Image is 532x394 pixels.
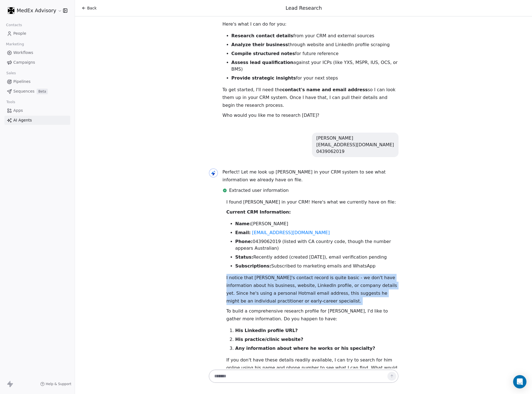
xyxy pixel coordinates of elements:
span: Marketing [4,40,26,48]
span: Lead Research [286,5,322,11]
strong: Compile structured notes [231,51,295,56]
strong: Any information about where he works or his specialty? [235,346,375,351]
span: AI Agents [13,117,32,123]
strong: Subscriptions: [235,263,271,269]
strong: Analyze their business [231,42,288,47]
p: To build a comprehensive research profile for [PERSON_NAME], I'd like to gather more information.... [226,307,399,323]
strong: Phone: [235,239,253,244]
p: I notice that [PERSON_NAME]'s contact record is quite basic - we don't have information about his... [226,274,399,305]
strong: Status: [235,254,253,260]
p: To get started, I'll need the so I can look them up in your CRM system. Once I have that, I can p... [223,86,399,109]
li: Recently added (created [DATE]), email verification pending [235,254,399,261]
li: through website and LinkedIn profile scraping [231,41,399,48]
span: People [13,31,26,36]
span: MedEx Advisory [17,7,56,14]
a: SequencesBeta [4,87,70,96]
a: Apps [4,106,70,115]
a: Campaigns [4,58,70,67]
span: Workflows [13,50,33,56]
p: I found [PERSON_NAME] in your CRM! Here's what we currently have on file: [226,198,399,206]
p: Who would you like me to research [DATE]? [223,111,399,119]
span: Apps [13,108,23,113]
strong: contact's name and email address [282,87,368,92]
a: Pipelines [4,77,70,86]
span: Beta [37,89,48,94]
li: for future reference [231,50,399,57]
a: People [4,29,70,38]
p: If you don't have these details readily available, I can try to search for him online using his n... [226,356,399,380]
strong: Email: [235,230,251,235]
a: [EMAIL_ADDRESS][DOMAIN_NAME] [252,230,330,235]
strong: His practice/clinic website? [235,337,303,342]
strong: Research contact details [231,33,293,38]
li: [PERSON_NAME] [235,220,399,227]
li: from your CRM and external sources [231,33,399,39]
strong: Assess lead qualification [231,60,293,65]
strong: Name: [235,221,251,226]
div: ​[PERSON_NAME] [EMAIL_ADDRESS][DOMAIN_NAME] 0439062019 [316,135,394,155]
span: Back [87,5,97,11]
a: AI Agents [4,116,70,125]
a: Workflows [4,48,70,57]
span: Extracted user information [229,187,289,194]
span: Help & Support [46,382,71,386]
strong: His LinkedIn profile URL? [235,328,298,333]
strong: Current CRM Information: [226,209,291,215]
span: Contacts [4,21,24,29]
span: Sales [4,69,18,77]
li: Subscribed to marketing emails and WhatsApp [235,263,399,269]
p: Here's what I can do for you: [223,20,399,28]
li: for your next steps [231,75,399,81]
span: Tools [4,98,17,106]
a: Help & Support [40,382,71,386]
button: MedEx Advisory [7,6,59,15]
img: MEDEX-rounded%20corners-white%20on%20black.png [8,7,14,14]
li: against your ICPs (like YXS, MSPR, IUS, OCS, or BMS) [231,59,399,73]
strong: Provide strategic insights [231,75,296,81]
span: Sequences [13,88,34,94]
li: 0439062019 (listed with CA country code, though the number appears Australian) [235,238,399,252]
span: Campaigns [13,60,35,65]
div: Open Intercom Messenger [513,375,526,388]
span: Pipelines [13,79,31,85]
p: Perfect! Let me look up [PERSON_NAME] in your CRM system to see what information we already have ... [223,168,399,184]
